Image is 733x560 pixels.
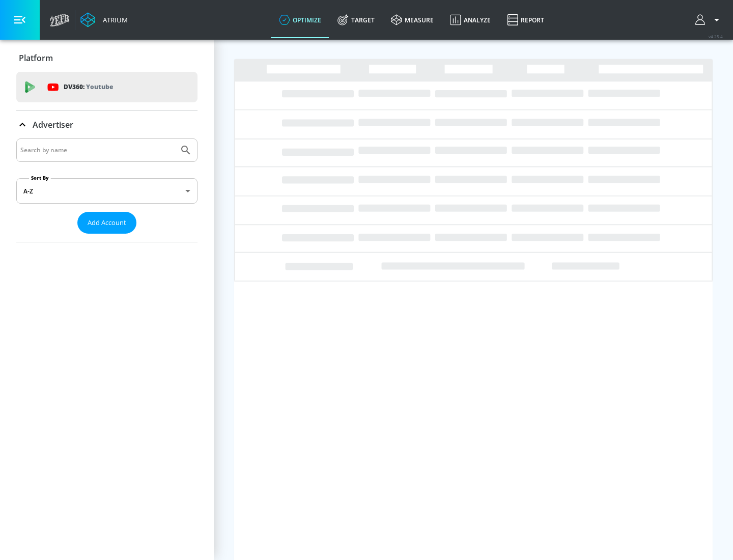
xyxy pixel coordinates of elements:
a: optimize [271,2,329,38]
a: measure [383,2,442,38]
span: v 4.25.4 [709,34,723,39]
input: Search by name [20,144,175,157]
a: Target [329,2,383,38]
div: A-Z [16,178,198,204]
div: Atrium [99,15,128,24]
div: Advertiser [16,110,198,139]
a: Atrium [80,12,128,27]
span: Add Account [88,217,126,229]
div: DV360: Youtube [16,72,198,102]
div: Advertiser [16,138,198,242]
p: Youtube [86,81,113,92]
div: Platform [16,44,198,72]
a: Analyze [442,2,499,38]
p: DV360: [64,81,113,93]
nav: list of Advertiser [16,234,198,242]
button: Add Account [77,212,136,234]
label: Sort By [29,175,51,181]
a: Report [499,2,552,38]
p: Advertiser [33,119,73,130]
p: Platform [19,52,53,64]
